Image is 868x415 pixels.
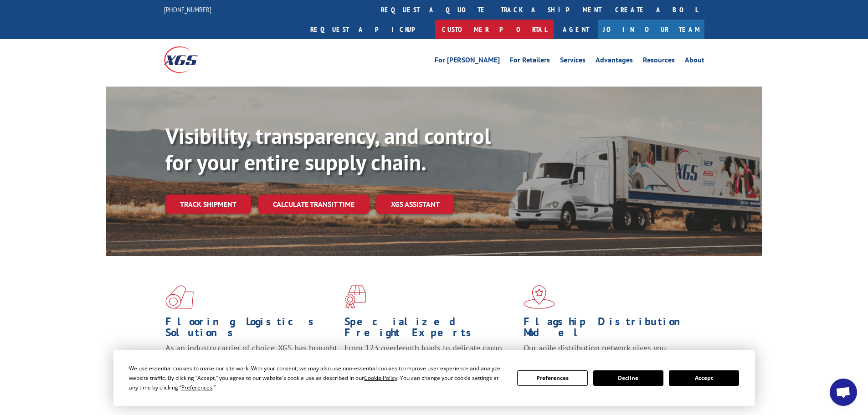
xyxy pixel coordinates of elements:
[165,343,337,375] span: As an industry carrier of choice, XGS has brought innovation and dedication to flooring logistics...
[560,56,586,67] a: Services
[165,316,338,343] h1: Flooring Logistics Solutions
[517,370,587,386] button: Preferences
[593,370,663,386] button: Decline
[643,56,675,67] a: Resources
[258,195,369,214] a: Calculate transit time
[376,195,454,214] a: XGS ASSISTANT
[113,350,755,406] div: Cookie Consent Prompt
[435,56,500,67] a: For [PERSON_NAME]
[129,364,506,392] div: We use essential cookies to make our site work. With your consent, we may also use non-essential ...
[524,343,691,364] span: Our agile distribution network gives you nationwide inventory management on demand.
[830,379,857,406] a: Open chat
[165,195,251,214] a: Track shipment
[303,20,435,39] a: Request a pickup
[344,285,366,309] img: xgs-icon-focused-on-flooring-red
[165,122,491,176] b: Visibility, transparency, and control for your entire supply chain.
[181,384,212,391] span: Preferences
[435,20,554,39] a: Customer Portal
[164,5,211,14] a: [PHONE_NUMBER]
[524,285,555,309] img: xgs-icon-flagship-distribution-model-red
[554,20,598,39] a: Agent
[364,374,397,382] span: Cookie Policy
[524,316,696,343] h1: Flagship Distribution Model
[165,285,194,309] img: xgs-icon-total-supply-chain-intelligence-red
[510,56,550,67] a: For Retailers
[598,20,704,39] a: Join Our Team
[344,343,517,383] p: From 123 overlength loads to delicate cargo, our experienced staff knows the best way to move you...
[669,370,739,386] button: Accept
[596,56,633,67] a: Advantages
[685,56,704,67] a: About
[344,316,517,343] h1: Specialized Freight Experts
